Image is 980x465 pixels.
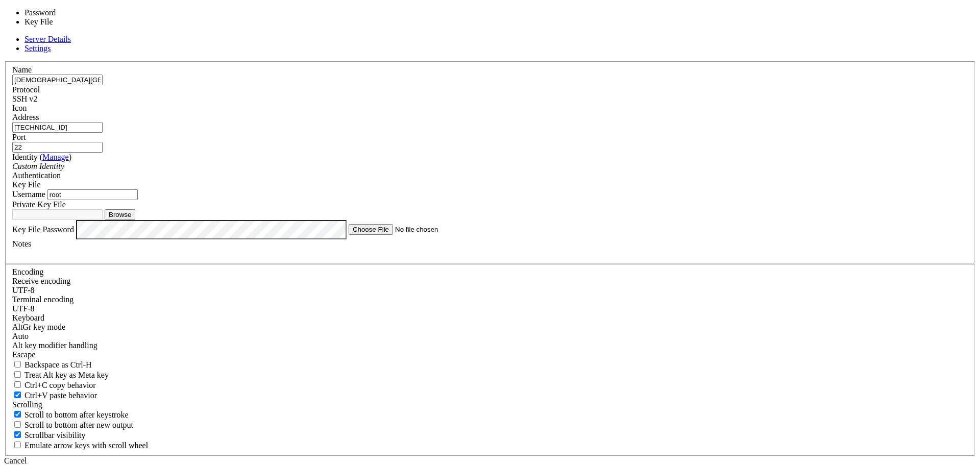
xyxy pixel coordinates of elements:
[12,162,64,170] i: Custom Identity
[12,313,44,322] label: Keyboard
[14,371,21,378] input: Treat Alt key as Meta key
[12,267,43,276] label: Encoding
[12,391,97,400] label: Ctrl+V pastes if true, sends ^V to host if false. Ctrl+Shift+V sends ^V to host if true, pastes i...
[14,391,21,398] input: Ctrl+V paste behavior
[14,421,21,428] input: Scroll to bottom after new output
[24,391,97,400] span: Ctrl+V paste behavior
[12,94,968,104] div: SSH v2
[12,360,92,369] label: If true, the backspace should send BS ('\x08', aka ^H). Otherwise the backspace key should send '...
[12,239,31,248] label: Notes
[24,17,109,27] li: Key File
[12,113,39,121] label: Address
[24,35,71,43] a: Server Details
[4,22,8,32] div: (0, 2)
[24,421,133,429] span: Scroll to bottom after new output
[12,323,65,331] label: Set the expected encoding for data received from the host. If the encodings do not match, visual ...
[12,180,968,189] div: Key File
[12,400,42,409] label: Scrolling
[12,381,96,389] label: Ctrl-C copies if true, send ^C to host if false. Ctrl-Shift-C sends ^C to host if true, copies if...
[12,200,66,209] label: Private Key File
[12,142,103,153] input: Port Number
[4,4,846,13] x-row: Authentication Error
[24,410,129,419] span: Scroll to bottom after keystroke
[12,410,129,419] label: Whether to scroll to the bottom on any keystroke.
[14,361,21,368] input: Backspace as Ctrl-H
[12,441,148,450] label: When using the alternative screen buffer, and DECCKM (Application Cursor Keys) is active, mouse w...
[12,162,968,171] div: Custom Identity
[12,304,35,313] span: UTF-8
[12,295,73,304] label: The default terminal encoding. ISO-2022 enables character map translations (like graphics maps). ...
[12,190,45,199] label: Username
[40,153,71,161] span: ( )
[12,104,27,112] label: Icon
[12,225,74,233] label: Key File Password
[12,122,103,133] input: Host Name or IP
[4,13,8,22] div: (0, 1)
[12,332,968,341] div: Auto
[12,431,86,439] label: The vertical scrollbar mode.
[12,286,968,295] div: UTF-8
[24,360,92,369] span: Backspace as Ctrl-H
[24,381,96,389] span: Ctrl+C copy behavior
[12,350,35,359] span: Escape
[14,442,21,448] input: Emulate arrow keys with scroll wheel
[12,180,41,189] span: Key File
[24,44,51,53] a: Settings
[14,381,21,388] input: Ctrl+C copy behavior
[12,153,71,161] label: Identity
[14,411,21,418] input: Scroll to bottom after keystroke
[42,153,69,161] a: Manage
[12,332,29,340] span: Auto
[105,209,135,220] button: Browse
[12,94,37,103] span: SSH v2
[12,75,103,85] input: Server Name
[12,133,26,141] label: Port
[24,8,109,17] li: Password
[12,286,35,295] span: UTF-8
[12,371,109,379] label: Whether the Alt key acts as a Meta key or as a distinct Alt key.
[4,4,846,13] x-row: ERROR: Unable to open connection:
[12,341,97,350] label: Controls how the Alt key is handled. Escape: Send an ESC prefix. 8-Bit: Add 128 to the typed char...
[12,304,968,313] div: UTF-8
[12,277,70,285] label: Set the expected encoding for data received from the host. If the encodings do not match, visual ...
[12,350,968,359] div: Escape
[24,431,86,439] span: Scrollbar visibility
[12,421,133,429] label: Scroll to bottom after new output.
[47,189,138,200] input: Login Username
[24,371,109,379] span: Treat Alt key as Meta key
[12,65,32,74] label: Name
[12,85,40,94] label: Protocol
[24,441,148,450] span: Emulate arrow keys with scroll wheel
[12,171,61,180] label: Authentication
[14,431,21,438] input: Scrollbar visibility
[4,13,846,22] x-row: Name does not resolve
